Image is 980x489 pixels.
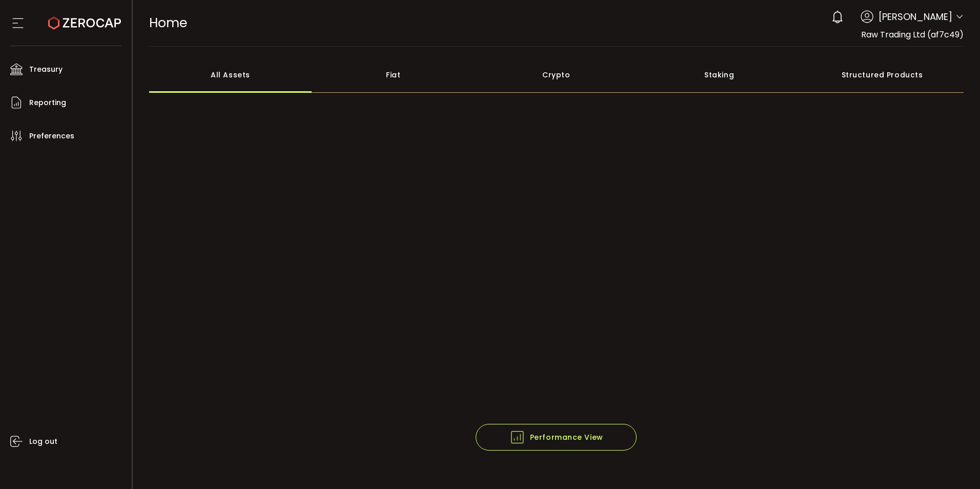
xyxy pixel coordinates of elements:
[475,57,638,93] div: Crypto
[29,95,66,110] span: Reporting
[879,10,952,24] span: [PERSON_NAME]
[149,57,312,93] div: All Assets
[801,57,964,93] div: Structured Products
[861,29,964,40] span: Raw Trading Ltd (af7c49)
[29,129,74,144] span: Preferences
[638,57,801,93] div: Staking
[312,57,475,93] div: Fiat
[509,430,603,445] span: Performance View
[149,14,187,32] span: Home
[29,62,63,77] span: Treasury
[29,434,57,449] span: Log out
[476,424,637,451] button: Performance View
